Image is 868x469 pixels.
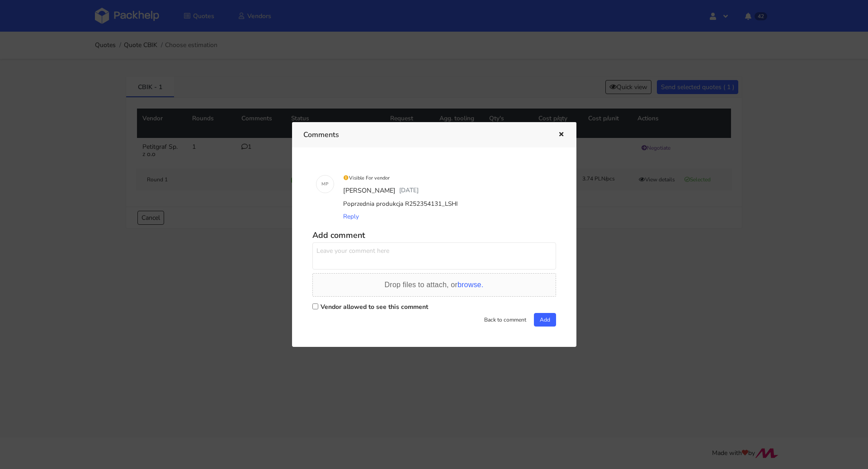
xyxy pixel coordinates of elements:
[321,178,325,190] span: M
[534,313,556,327] button: Add
[385,281,484,289] span: Drop files to attach, or
[478,313,532,327] button: Back to comment
[312,230,556,241] h5: Add comment
[321,303,428,311] label: Vendor allowed to see this comment
[341,184,397,198] div: [PERSON_NAME]
[458,281,483,289] span: browse.
[341,198,552,210] div: Poprzednia produkcja R252354131_LSHI
[343,212,359,221] span: Reply
[303,128,544,141] h3: Comments
[343,175,390,181] small: Visible For vendor
[325,178,328,190] span: P
[397,184,420,198] div: [DATE]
